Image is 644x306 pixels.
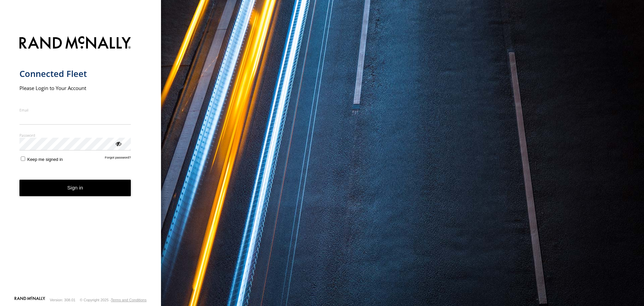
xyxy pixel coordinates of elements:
a: Forgot password? [105,156,131,162]
label: Password [19,133,131,138]
h1: Connected Fleet [19,68,131,79]
input: Keep me signed in [21,157,25,161]
span: Keep me signed in [27,157,63,162]
label: Email [19,107,131,113]
form: main [19,32,142,296]
a: Visit our Website [14,297,45,303]
button: Sign in [19,180,131,196]
h2: Please Login to Your Account [19,85,131,91]
div: ViewPassword [115,140,121,147]
a: Terms and Conditions [111,298,147,302]
img: Rand McNally [19,35,131,52]
div: © Copyright 2025 - [80,298,147,302]
div: Version: 308.01 [50,298,75,302]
